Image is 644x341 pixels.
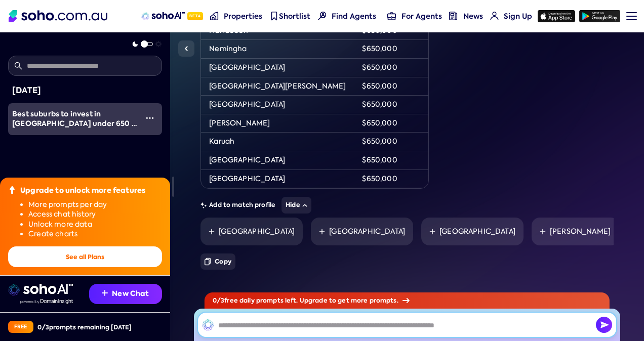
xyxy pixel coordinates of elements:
img: Recommendation icon [102,290,108,296]
span: Best suburbs to invest in [GEOGRAPHIC_DATA] under 650 k with good capital growth forecast [12,109,137,139]
div: Add to match profile [200,197,613,214]
td: $650,000 [354,77,428,96]
img: sohoAI logo [141,12,184,20]
img: app-store icon [538,10,575,22]
button: Copy [200,253,235,270]
td: [GEOGRAPHIC_DATA] [201,96,354,114]
img: Soho Logo [9,10,107,22]
a: [GEOGRAPHIC_DATA] [421,218,524,245]
img: shortlist-nav icon [270,12,278,20]
img: Find agents icon [318,12,327,20]
img: Copy icon [205,258,211,266]
li: Unlock more data [28,220,162,230]
span: For Agents [401,11,442,21]
td: [PERSON_NAME] [201,114,354,133]
td: $650,000 [354,151,428,169]
li: More prompts per day [28,200,162,210]
td: [GEOGRAPHIC_DATA] [201,169,354,188]
td: $650,000 [354,114,428,133]
a: Best suburbs to invest in [GEOGRAPHIC_DATA] under 650 k with good capital growth forecast [8,103,138,135]
button: Hide [281,197,311,214]
img: sohoai logo [8,284,73,296]
td: Nemingha [201,40,354,59]
td: [GEOGRAPHIC_DATA] [201,59,354,77]
a: [GEOGRAPHIC_DATA] [200,218,303,245]
img: Upgrade icon [8,186,16,194]
td: $650,000 [354,96,428,114]
img: Send icon [596,317,612,333]
td: $650,000 [354,133,428,151]
img: for-agents-nav icon [387,12,396,20]
img: SohoAI logo black [202,319,214,331]
img: Arrow icon [402,298,410,303]
img: properties-nav icon [210,12,219,20]
img: Data provided by Domain Insight [20,299,73,304]
img: for-agents-nav icon [490,12,499,20]
div: [DATE] [12,84,158,97]
button: New Chat [89,284,162,304]
a: [GEOGRAPHIC_DATA] [311,218,413,245]
td: Karuah [201,133,354,151]
span: Find Agents [332,11,376,21]
button: See all Plans [8,246,162,267]
img: google-play icon [579,10,620,22]
div: 0 / 3 free daily prompts left. Upgrade to get more prompts. [205,292,610,309]
td: $650,000 [354,169,428,188]
img: More icon [146,114,154,122]
div: Upgrade to unlock more features [20,186,145,196]
td: [GEOGRAPHIC_DATA] [201,151,354,169]
div: 0 / 3 prompts remaining [DATE] [37,323,132,331]
a: [PERSON_NAME] [532,218,619,245]
div: Free [8,321,33,333]
li: Access chat history [28,209,162,220]
li: Create charts [28,229,162,239]
td: $650,000 [354,40,428,59]
span: Beta [187,12,203,20]
img: Sidebar toggle icon [180,42,192,55]
div: Best suburbs to invest in Australia under 650 k with good capital growth forecast [12,109,138,129]
td: $650,000 [354,59,428,77]
span: Sign Up [504,11,532,21]
span: News [463,11,483,21]
td: [GEOGRAPHIC_DATA][PERSON_NAME] [201,77,354,96]
span: Shortlist [279,11,310,21]
button: Send [596,317,612,333]
img: news-nav icon [449,12,458,20]
span: Properties [224,11,262,21]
